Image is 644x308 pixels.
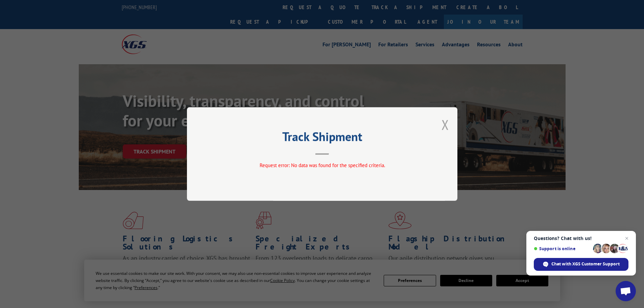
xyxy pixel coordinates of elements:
span: Questions? Chat with us! [534,236,628,241]
div: Chat with XGS Customer Support [534,258,628,271]
h2: Track Shipment [221,132,424,145]
span: Chat with XGS Customer Support [551,261,620,267]
div: Open chat [616,281,636,301]
span: Support is online [534,246,591,251]
button: Close modal [442,116,449,134]
span: Close chat [623,234,631,242]
span: Request error: No data was found for the specified criteria. [259,162,385,168]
